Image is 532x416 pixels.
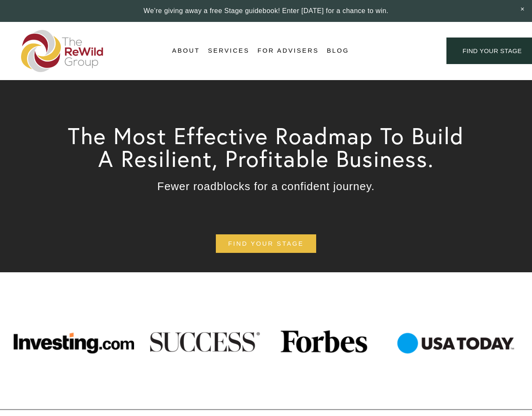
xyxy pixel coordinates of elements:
[21,30,104,72] img: The ReWild Group
[208,45,250,56] span: Services
[68,121,471,173] span: The Most Effective Roadmap To Build A Resilient, Profitable Business.
[258,45,319,57] a: For Advisers
[172,45,200,57] a: folder dropdown
[157,180,375,193] span: Fewer roadblocks for a confident journey.
[172,45,200,56] span: About
[327,45,349,57] a: Blog
[208,45,250,57] a: folder dropdown
[216,234,316,253] a: find your stage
